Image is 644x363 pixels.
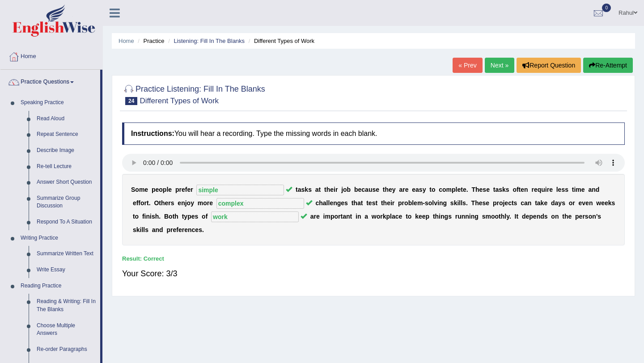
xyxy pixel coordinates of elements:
b: o [499,199,503,207]
b: l [412,199,414,207]
b: o [203,199,207,207]
b: p [175,186,179,193]
b: e [504,199,508,207]
b: r [207,199,209,207]
b: m [485,213,491,220]
a: « Prev [453,58,482,73]
b: r [547,186,549,193]
a: Choose Multiple Answers [33,318,100,342]
b: o [491,213,495,220]
b: h [501,213,505,220]
b: t [383,186,385,193]
b: e [156,186,159,193]
b: o [334,213,338,220]
b: y [191,199,194,207]
b: s [612,199,615,207]
b: s [483,199,486,207]
b: i [437,199,439,207]
b: e [330,199,333,207]
b: f [185,186,187,193]
b: o [343,186,347,193]
b: s [171,199,174,207]
b: e [376,186,379,193]
b: o [377,213,381,220]
b: e [581,186,585,193]
b: p [426,213,430,220]
b: o [404,199,408,207]
b: l [459,199,461,207]
b: O [154,199,159,207]
b: o [169,213,173,220]
b: e [133,199,136,207]
b: e [399,213,402,220]
b: e [182,186,185,193]
b: p [152,186,156,193]
b: o [202,213,206,220]
b: r [335,186,338,193]
b: e [458,186,461,193]
a: Practice Questions [0,70,100,92]
b: e [144,186,148,193]
a: Listening: Fill In The Blanks [174,38,245,44]
b: a [343,213,346,220]
b: s [372,186,376,193]
b: e [549,186,553,193]
b: n [528,199,532,207]
a: Reading Practice [17,278,100,294]
b: a [392,213,395,220]
b: c [439,186,442,193]
b: d [551,199,555,207]
li: Different Types of Work [246,37,314,45]
a: Re-order Paragraphs [33,342,100,358]
b: r [338,213,340,220]
b: a [555,199,559,207]
b: g [337,199,341,207]
b: s [152,213,155,220]
b: r [572,199,575,207]
b: j [185,199,187,207]
b: r [402,199,404,207]
b: a [310,213,314,220]
button: Re-Attempt [583,58,633,73]
b: a [399,186,402,193]
b: p [330,213,335,220]
b: i [574,186,576,193]
b: t [572,186,574,193]
b: B [164,213,169,220]
b: e [387,199,390,207]
b: h [174,213,178,220]
li: Practice [136,37,164,45]
b: e [187,186,191,193]
b: e [479,186,483,193]
a: Reading & Writing: Fill In The Blanks [33,294,100,317]
b: g [443,199,447,207]
b: r [314,213,316,220]
b: t [381,199,383,207]
b: s [195,213,198,220]
b: b [408,199,412,207]
b: m [325,213,330,220]
b: e [358,186,361,193]
b: t [429,186,432,193]
input: blank [211,211,299,222]
b: e [544,199,547,207]
b: s [514,199,517,207]
b: f [138,199,140,207]
b: e [463,186,466,193]
b: h [435,213,439,220]
b: a [315,186,319,193]
b: s [419,186,423,193]
b: t [535,199,537,207]
b: e [389,186,392,193]
b: l [326,199,328,207]
b: s [506,186,509,193]
button: Report Question [517,58,581,73]
b: e [419,213,422,220]
b: m [446,186,452,193]
b: y [506,213,509,220]
b: o [442,186,446,193]
a: Home [119,38,134,44]
b: e [558,186,562,193]
b: i [439,213,441,220]
b: a [524,199,528,207]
